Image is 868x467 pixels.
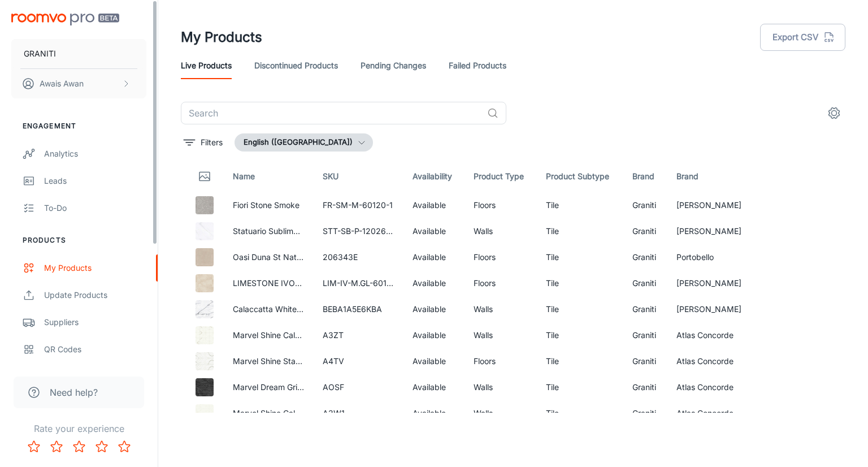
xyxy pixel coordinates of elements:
td: Tile [537,348,623,374]
div: Analytics [44,148,146,160]
td: STT-SB-P-120260-1 [314,218,403,244]
th: Name [224,161,314,192]
td: Graniti [623,218,667,244]
td: Walls [465,296,537,322]
td: Available [403,296,465,322]
td: Atlas Concorde [667,400,756,426]
td: [PERSON_NAME] [667,192,756,218]
td: Graniti [623,270,667,296]
td: Atlas Concorde [667,374,756,400]
td: Graniti [623,348,667,374]
a: Marvel Dream Grigio Intenso [233,382,338,392]
button: Rate 3 star [68,435,90,458]
a: Oasi Duna St Natural Ret [233,252,325,262]
a: Failed Products [449,52,506,79]
td: LIM-IV-M.GL-60120-1 [314,270,403,296]
td: Available [403,244,465,270]
td: Tile [537,270,623,296]
td: Atlas Concorde [667,348,756,374]
th: Brand [623,161,667,192]
div: QR Codes [44,343,146,356]
td: Available [403,374,465,400]
th: Availability [403,161,465,192]
td: Floors [465,244,537,270]
td: Floors [465,348,537,374]
svg: Thumbnail [198,170,211,183]
td: [PERSON_NAME] [667,270,756,296]
button: English ([GEOGRAPHIC_DATA]) [235,133,373,152]
button: Export CSV [760,24,845,51]
input: Search [181,102,483,124]
td: Tile [537,400,623,426]
th: Product Type [465,161,537,192]
img: Roomvo PRO Beta [11,14,119,25]
a: Pending Changes [361,52,426,79]
button: GRANITI [11,39,146,68]
td: Available [403,192,465,218]
th: SKU [314,161,403,192]
td: A3ZT [314,322,403,348]
button: Rate 2 star [45,435,68,458]
button: settings [823,102,845,124]
a: Discontinued Products [254,52,338,79]
a: Marvel Shine Calacatta Delicato [233,408,351,418]
td: Floors [465,270,537,296]
h1: My Products [181,27,262,47]
a: Calaccatta White Sintered Stone [233,304,354,314]
div: Leads [44,175,146,187]
td: Walls [465,400,537,426]
td: Graniti [623,400,667,426]
td: [PERSON_NAME] [667,218,756,244]
p: Rate your experience [9,422,149,435]
th: Product Subtype [537,161,623,192]
td: [PERSON_NAME] [667,296,756,322]
p: GRANITI [24,47,56,60]
p: Filters [201,136,223,149]
th: Brand [667,161,756,192]
td: Tile [537,192,623,218]
p: Awais Awan [40,77,84,90]
td: FR-SM-M-60120-1 [314,192,403,218]
button: Rate 4 star [90,435,113,458]
td: BEBA1A5E6KBA [314,296,403,322]
td: Tile [537,374,623,400]
td: Graniti [623,374,667,400]
a: Marvel Shine Calacatta Prestigio [233,330,353,340]
td: A3W1 [314,400,403,426]
a: Marvel Shine Statuario Supremo [233,356,352,366]
td: Available [403,270,465,296]
td: Available [403,400,465,426]
button: Rate 1 star [23,435,45,458]
a: Live Products [181,52,232,79]
td: Tile [537,296,623,322]
td: Tile [537,244,623,270]
button: filter [181,133,225,152]
td: Walls [465,322,537,348]
td: 206343E [314,244,403,270]
td: AOSF [314,374,403,400]
td: Floors [465,192,537,218]
td: Atlas Concorde [667,322,756,348]
td: Graniti [623,244,667,270]
a: LIMESTONE IVORY [233,278,306,288]
div: Update Products [44,289,146,301]
td: A4TV [314,348,403,374]
td: Available [403,322,465,348]
td: Available [403,218,465,244]
div: My Products [44,262,146,274]
td: Available [403,348,465,374]
td: Graniti [623,296,667,322]
td: Walls [465,374,537,400]
button: Awais Awan [11,69,146,98]
a: Statuario Sublime ([PERSON_NAME]) [233,226,371,236]
div: To-do [44,202,146,214]
div: Suppliers [44,316,146,328]
td: Portobello [667,244,756,270]
a: Fiori Stone Smoke [233,200,300,210]
td: Graniti [623,192,667,218]
td: Tile [537,218,623,244]
td: Walls [465,218,537,244]
span: Need help? [50,386,98,399]
td: Graniti [623,322,667,348]
td: Tile [537,322,623,348]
